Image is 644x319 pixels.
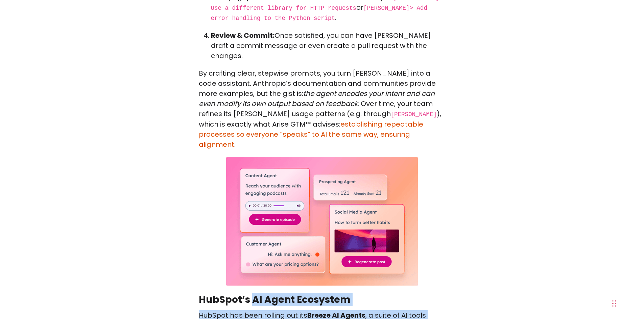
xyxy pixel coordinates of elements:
em: the agent encodes your intent and can even modify its own output based on feedback [199,89,435,108]
h2: HubSpot’s AI Agent Ecosystem [199,293,446,306]
strong: Review & Commit: [211,31,275,40]
img: breeze-agent-en@2x [226,157,418,286]
iframe: Chat Widget [493,235,644,319]
div: Drag [612,293,616,314]
a: establishing repeatable processes so everyone “speaks” to AI the same way, ensuring alignment [199,119,423,149]
p: Once satisfied, you can have [PERSON_NAME] draft a commit message or even create a pull request w... [211,30,446,61]
p: By crafting clear, stepwise prompts, you turn [PERSON_NAME] into a code assistant. Anthropic’s do... [199,68,446,149]
code: [PERSON_NAME] [391,111,437,118]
